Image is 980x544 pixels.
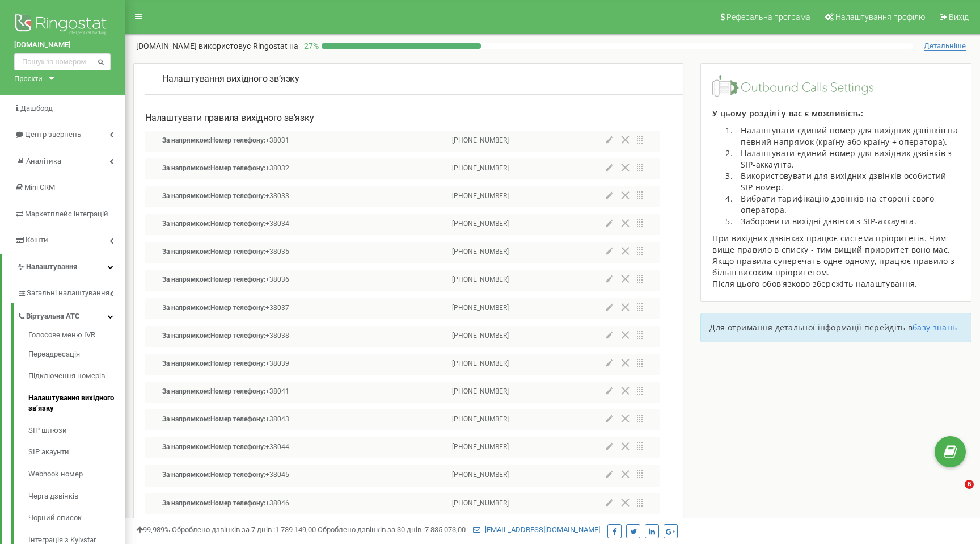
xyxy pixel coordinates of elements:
span: Номер телефону: [210,304,265,312]
a: Налаштування вихідного зв’язку [28,387,125,420]
span: Центр звернень [25,130,81,139]
p: [PHONE_NUMBER] [452,331,509,342]
span: Налаштувати правила вихідного зв’язку [145,112,314,123]
span: Детальніше [924,41,966,51]
div: За напрямком:Номер телефону:+38032[PHONE_NUMBER] [145,158,660,179]
p: +38043 [162,415,355,425]
span: Оброблено дзвінків за 7 днів : [172,525,316,534]
span: Номер телефону: [210,220,265,228]
span: Mini CRM [24,183,55,191]
p: +38035 [162,247,355,258]
div: За напрямком:Номер телефону:+38039[PHONE_NUMBER] [145,354,660,375]
span: Загальні налаштування [27,288,109,299]
p: [PHONE_NUMBER] [452,303,509,314]
li: Використовувати для вихідних дзвінків особистий SIP номер. [735,170,960,193]
span: Номер телефону: [210,332,265,340]
p: [PHONE_NUMBER] [452,415,509,425]
p: +38041 [162,387,355,397]
a: Підключення номерів [28,365,125,387]
span: Номер телефону: [210,499,265,507]
p: +38039 [162,359,355,370]
p: [PHONE_NUMBER] [452,164,509,174]
div: За напрямком:Номер телефону:+38037[PHONE_NUMBER] [145,298,660,319]
span: Налаштування [26,262,77,271]
a: [DOMAIN_NAME] [14,40,111,51]
p: +38044 [162,442,355,453]
span: За напрямком: [162,471,210,479]
span: За напрямком: [162,248,210,256]
p: +38038 [162,331,355,342]
p: +38036 [162,275,355,286]
span: Номер телефону: [210,443,265,451]
a: Загальні налаштування [17,280,125,303]
span: За напрямком: [162,415,210,423]
span: Оброблено дзвінків за 30 днів : [318,525,466,534]
span: Номер телефону: [210,275,265,283]
div: За напрямком:Номер телефону:+38045[PHONE_NUMBER] [145,465,660,486]
span: За напрямком: [162,359,210,367]
p: +38032 [162,164,355,174]
div: За напрямком:Номер телефону:+38035[PHONE_NUMBER] [145,242,660,263]
p: Налаштування вихідного зв’язку [162,73,666,86]
p: +38037 [162,303,355,314]
span: Номер телефону: [210,248,265,256]
div: За напрямком:Номер телефону:+38041[PHONE_NUMBER] [145,382,660,403]
p: [PHONE_NUMBER] [452,136,509,147]
span: Кошти [26,236,48,244]
div: За напрямком:Номер телефону:+38036[PHONE_NUMBER] [145,270,660,291]
span: Номер телефону: [210,136,265,144]
div: За напрямком:Номер телефону:+38046[PHONE_NUMBER] [145,493,660,514]
p: [PHONE_NUMBER] [452,442,509,453]
span: За напрямком: [162,275,210,283]
span: За напрямком: [162,443,210,451]
div: При вихідних дзвінках працює система пріоритетів. Чим вище правило в списку - тим вищий приоритет... [712,233,960,278]
p: [PHONE_NUMBER] [452,275,509,286]
span: Номер телефону: [210,415,265,423]
span: За напрямком: [162,164,210,172]
p: [PHONE_NUMBER] [452,359,509,370]
span: Віртуальна АТС [26,311,80,322]
p: [PHONE_NUMBER] [452,219,509,230]
span: За напрямком: [162,136,210,144]
span: Номер телефону: [210,164,265,172]
span: За напрямком: [162,332,210,340]
span: Номер телефону: [210,387,265,395]
a: базу знань [913,322,957,333]
span: За напрямком: [162,220,210,228]
div: За напрямком:Номер телефону:+38038[PHONE_NUMBER] [145,326,660,347]
span: За напрямком: [162,304,210,312]
span: За напрямком: [162,387,210,395]
img: image [712,75,873,97]
p: [DOMAIN_NAME] [136,40,298,52]
p: +38033 [162,191,355,202]
div: За напрямком:Номер телефону:+38034[PHONE_NUMBER] [145,214,660,235]
div: Проєкти [14,73,43,84]
div: За напрямком:Номер телефону:+38033[PHONE_NUMBER] [145,186,660,207]
p: [PHONE_NUMBER] [452,191,509,202]
a: Webhook номер [28,463,125,486]
div: За напрямком:Номер телефону:+38043[PHONE_NUMBER] [145,409,660,430]
p: 27 % [298,40,322,52]
p: [PHONE_NUMBER] [452,247,509,258]
a: SIP шлюзи [28,420,125,442]
span: використовує Ringostat на [198,41,298,51]
span: За напрямком: [162,192,210,200]
u: 1 739 149,00 [275,525,316,534]
li: Налаштувати єдиний номер для вихідних дзвінків на певний напрямок (країну або країну + оператора). [735,125,960,148]
span: Налаштування профілю [835,12,925,22]
span: Аналiтика [26,157,61,165]
span: Вихід [949,12,969,22]
li: Заборонити вихідні дзвінки з SIP-аккаунта. [735,216,960,227]
a: Черга дзвінків [28,486,125,508]
img: Ringostat logo [14,11,111,40]
p: [PHONE_NUMBER] [452,470,509,481]
a: Чорний список [28,507,125,529]
span: 6 [965,480,974,489]
a: SIP акаунти [28,441,125,463]
p: +38046 [162,499,355,509]
span: За напрямком: [162,499,210,507]
a: Переадресація [28,344,125,366]
p: Для отримання детальної інформації перейдіть в [709,322,962,333]
span: 99,989% [136,525,170,534]
a: [EMAIL_ADDRESS][DOMAIN_NAME] [473,525,600,534]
